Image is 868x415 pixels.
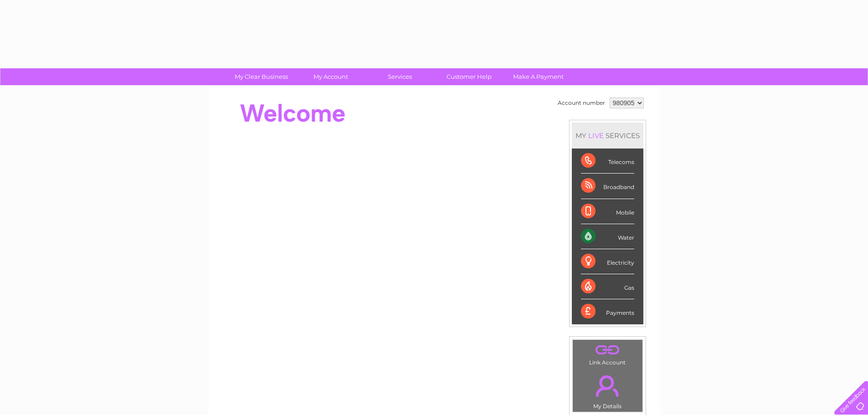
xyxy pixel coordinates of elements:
[581,199,634,224] div: Mobile
[431,68,507,85] a: Customer Help
[586,131,606,140] div: LIVE
[581,249,634,274] div: Electricity
[581,299,634,324] div: Payments
[581,224,634,249] div: Water
[555,95,607,111] td: Account number
[362,68,437,85] a: Services
[572,368,643,412] td: My Details
[572,123,643,149] div: MY SERVICES
[575,370,640,402] a: .
[572,339,643,368] td: Link Account
[581,149,634,174] div: Telecoms
[575,342,640,358] a: .
[581,174,634,199] div: Broadband
[581,274,634,299] div: Gas
[224,68,299,85] a: My Clear Business
[293,68,368,85] a: My Account
[501,68,576,85] a: Make A Payment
